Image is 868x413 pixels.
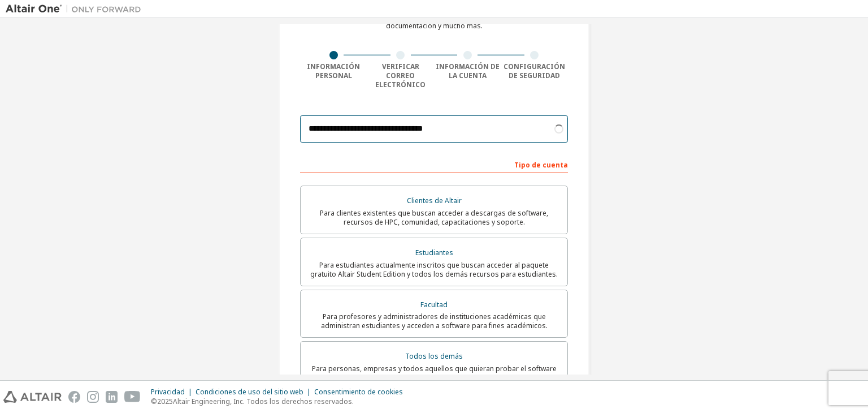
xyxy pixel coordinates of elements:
img: altair_logo.svg [3,391,62,403]
img: linkedin.svg [106,391,118,403]
font: Clientes de Altair [407,196,462,205]
font: Para estudiantes actualmente inscritos que buscan acceder al paquete gratuito Altair Student Edit... [310,260,558,279]
font: Configuración de seguridad [504,62,565,80]
font: Privacidad [151,387,185,397]
img: instagram.svg [87,391,99,403]
font: Estudiantes [415,248,453,257]
font: Consentimiento de cookies [314,387,403,397]
font: documentación y mucho más. [386,21,483,31]
img: Altair Uno [6,3,147,15]
font: Información personal [307,62,360,80]
img: facebook.svg [68,391,80,403]
font: 2025 [157,397,173,406]
font: Condiciones de uso del sitio web [196,387,303,397]
font: Para profesores y administradores de instituciones académicas que administran estudiantes y acced... [321,312,548,330]
font: Para personas, empresas y todos aquellos que quieran probar el software de Altair y explorar nues... [312,364,557,382]
font: Todos los demás [405,351,463,361]
font: Información de la cuenta [436,62,500,80]
font: Altair Engineering, Inc. Todos los derechos reservados. [173,397,354,406]
font: Facultad [420,300,448,309]
font: Tipo de cuenta [514,160,568,170]
font: Para clientes existentes que buscan acceder a descargas de software, recursos de HPC, comunidad, ... [320,208,548,227]
font: © [151,397,157,406]
img: youtube.svg [124,391,141,403]
font: Verificar correo electrónico [375,62,426,89]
